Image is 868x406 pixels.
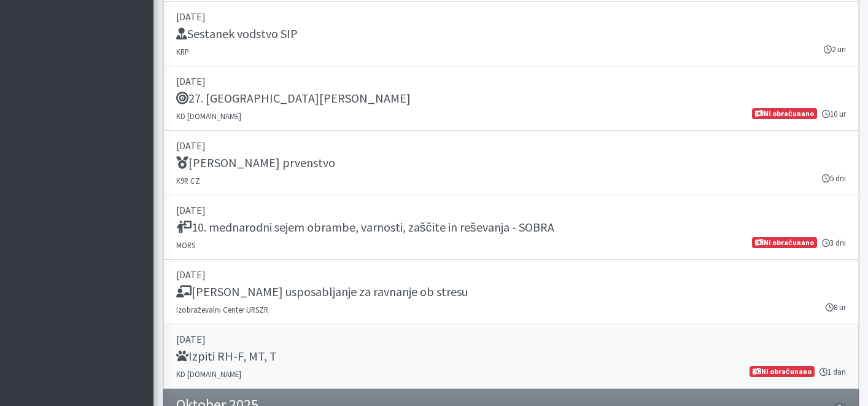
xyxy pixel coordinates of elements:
small: 2 uri [824,44,846,55]
p: [DATE] [176,138,846,153]
span: Ni obračunano [752,237,816,248]
a: [DATE] 10. mednarodni sejem obrambe, varnosti, zaščite in reševanja - SOBRA MORS 3 dni Ni obračunano [163,195,859,260]
a: [DATE] [PERSON_NAME] usposabljanje za ravnanje ob stresu Izobraževalni Center URSZR 8 ur [163,260,859,324]
p: [DATE] [176,267,846,282]
small: 5 dni [822,173,846,184]
a: [DATE] Izpiti RH-F, MT, T KD [DOMAIN_NAME] 1 dan Ni obračunano [163,324,859,389]
h5: Izpiti RH-F, MT, T [176,349,277,364]
small: K9R CZ [176,176,200,185]
small: KRP [176,47,189,57]
small: Izobraževalni Center URSZR [176,305,268,314]
a: [DATE] 27. [GEOGRAPHIC_DATA][PERSON_NAME] KD [DOMAIN_NAME] 10 ur Ni obračunano [163,66,859,131]
small: 8 ur [826,302,846,313]
p: [DATE] [176,203,846,217]
p: [DATE] [176,9,846,24]
h5: Sestanek vodstvo SIP [176,26,298,41]
a: [DATE] [PERSON_NAME] prvenstvo K9R CZ 5 dni [163,131,859,195]
small: 3 dni [822,237,846,249]
small: KD [DOMAIN_NAME] [176,369,241,379]
span: Ni obračunano [750,366,814,377]
h5: [PERSON_NAME] prvenstvo [176,155,335,170]
h5: [PERSON_NAME] usposabljanje za ravnanje ob stresu [176,284,468,299]
a: [DATE] Sestanek vodstvo SIP KRP 2 uri [163,2,859,66]
p: [DATE] [176,332,846,346]
small: MORS [176,240,195,250]
h5: 27. [GEOGRAPHIC_DATA][PERSON_NAME] [176,91,411,106]
small: 10 ur [822,108,846,120]
small: 1 dan [820,366,846,378]
p: [DATE] [176,74,846,88]
h5: 10. mednarodni sejem obrambe, varnosti, zaščite in reševanja - SOBRA [176,220,554,235]
span: Ni obračunano [752,108,816,119]
small: KD [DOMAIN_NAME] [176,111,241,121]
